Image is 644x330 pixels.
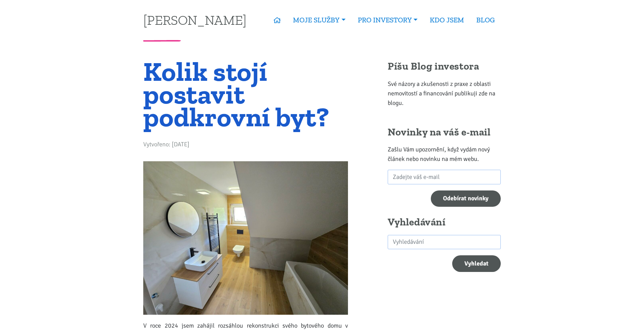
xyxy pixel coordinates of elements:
[424,12,470,28] a: KDO JSEM
[452,255,501,272] button: Vyhledat
[388,145,501,164] p: Zašlu Vám upozornění, když vydám nový článek nebo novinku na mém webu.
[388,79,501,108] p: Své názory a zkušenosti z praxe z oblasti nemovitostí a financování publikuji zde na blogu.
[470,12,501,28] a: BLOG
[388,216,501,229] h2: Vyhledávání
[388,126,501,139] h2: Novinky na váš e-mail
[388,60,501,73] h2: Píšu Blog investora
[388,170,501,184] input: Zadejte váš e-mail
[431,190,501,207] input: Odebírat novinky
[352,12,424,28] a: PRO INVESTORY
[143,13,246,26] a: [PERSON_NAME]
[287,12,351,28] a: MOJE SLUŽBY
[143,140,348,152] div: Vytvořeno: [DATE]
[143,60,348,129] h1: Kolik stojí postavit podkrovní byt?
[388,235,501,250] input: search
